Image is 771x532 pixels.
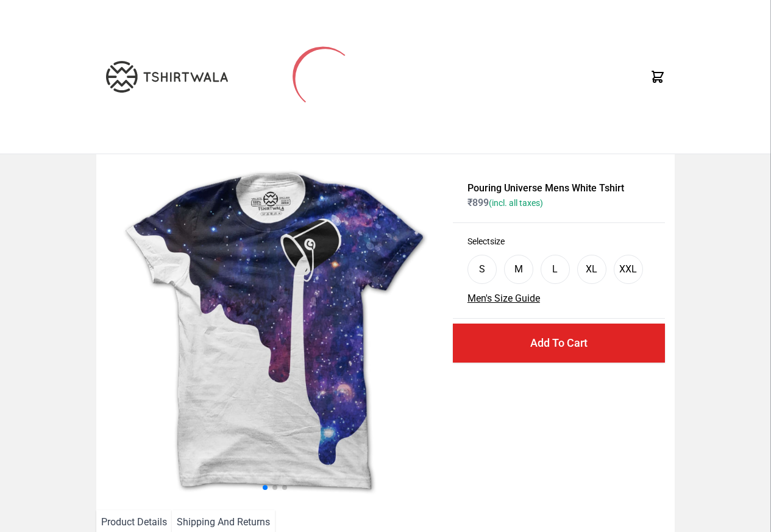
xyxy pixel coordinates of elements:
span: ₹ 899 [467,197,543,208]
div: M [514,262,523,277]
button: Men's Size Guide [467,291,540,306]
div: S [479,262,485,277]
span: (incl. all taxes) [489,198,543,208]
img: galaxy.jpg [106,164,443,500]
div: L [552,262,558,277]
img: TW-LOGO-400-104.png [106,61,228,93]
div: XXL [619,262,637,277]
div: XL [586,262,597,277]
h1: Pouring Universe Mens White Tshirt [467,181,650,196]
h3: Select size [467,235,650,247]
button: Add To Cart [453,324,665,363]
